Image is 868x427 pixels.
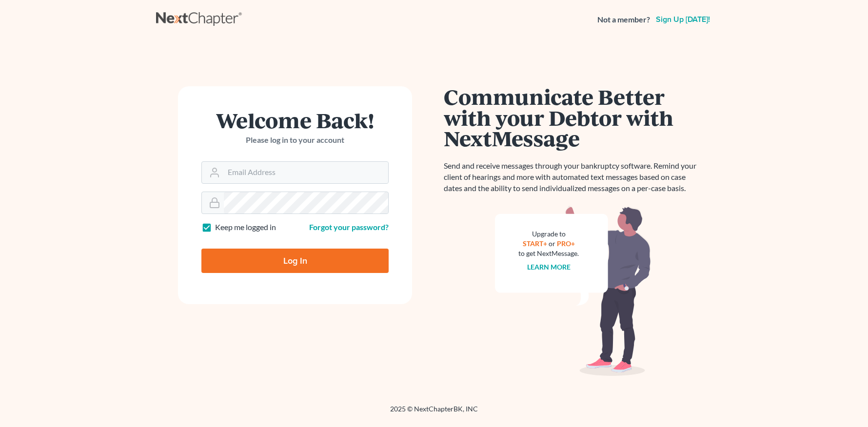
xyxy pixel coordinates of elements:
a: START+ [523,239,547,248]
label: Keep me logged in [215,222,276,233]
p: Please log in to your account [201,135,389,146]
div: Upgrade to [518,229,579,239]
div: to get NextMessage. [518,249,579,258]
img: nextmessage_bg-59042aed3d76b12b5cd301f8e5b87938c9018125f34e5fa2b7a6b67550977c72.svg [495,206,651,376]
p: Send and receive messages through your bankruptcy software. Remind your client of hearings and mo... [444,160,702,194]
span: or [549,239,555,248]
h1: Welcome Back! [201,110,389,131]
a: Learn more [527,263,571,271]
a: Sign up [DATE]! [654,16,712,23]
strong: Not a member? [597,14,650,25]
h1: Communicate Better with your Debtor with NextMessage [444,86,702,149]
input: Email Address [224,162,388,183]
div: 2025 © NextChapterBK, INC [156,404,712,422]
input: Log In [201,249,389,273]
a: PRO+ [557,239,575,248]
a: Forgot your password? [309,222,389,232]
